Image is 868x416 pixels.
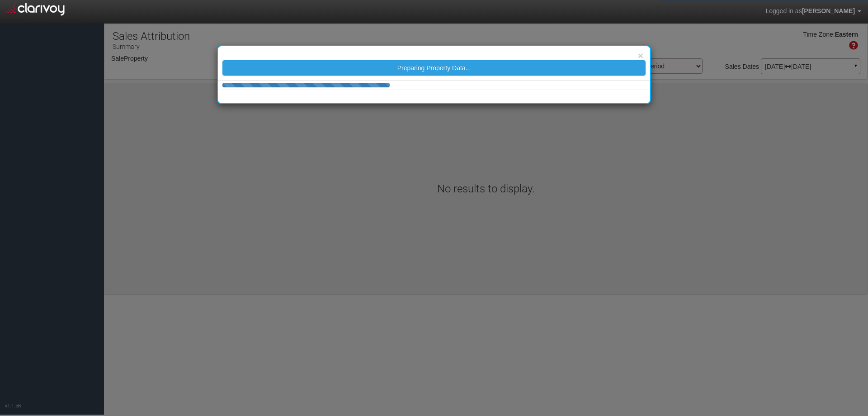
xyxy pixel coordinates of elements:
span: [PERSON_NAME] [802,7,855,14]
button: Preparing Property Data... [222,60,646,76]
a: Logged in as[PERSON_NAME] [759,0,868,22]
button: × [638,51,643,60]
span: Preparing Property Data... [397,64,471,72]
span: Logged in as [765,7,802,14]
